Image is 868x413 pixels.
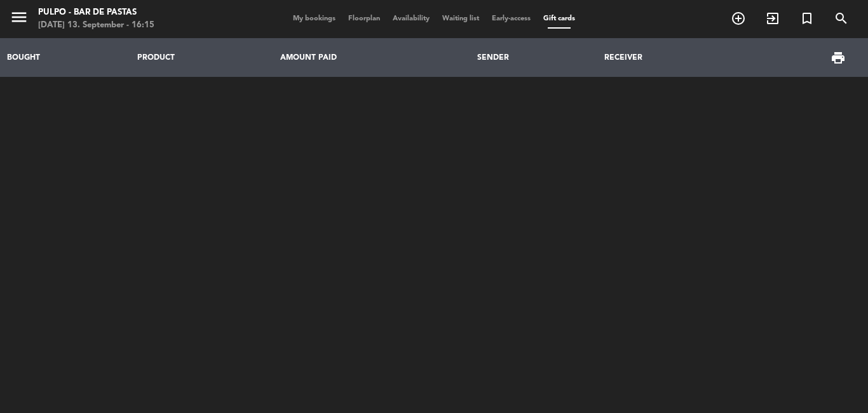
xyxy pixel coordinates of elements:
[799,11,815,26] i: turned_in_not
[274,38,471,77] th: AMOUNT PAID
[731,11,746,26] i: add_circle_outline
[38,6,154,19] div: Pulpo - Bar de Pastas
[287,15,342,22] span: My bookings
[386,15,436,22] span: Availability
[537,15,581,22] span: Gift cards
[485,15,537,22] span: Early-access
[436,15,485,22] span: Waiting list
[10,8,29,27] i: menu
[831,50,846,65] span: print
[342,15,386,22] span: Floorplan
[10,8,29,31] button: menu
[131,38,274,77] th: PRODUCT
[834,11,849,26] i: search
[598,38,743,77] th: RECEIVER
[471,38,598,77] th: SENDER
[38,19,154,32] div: [DATE] 13. September - 16:15
[765,11,780,26] i: exit_to_app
